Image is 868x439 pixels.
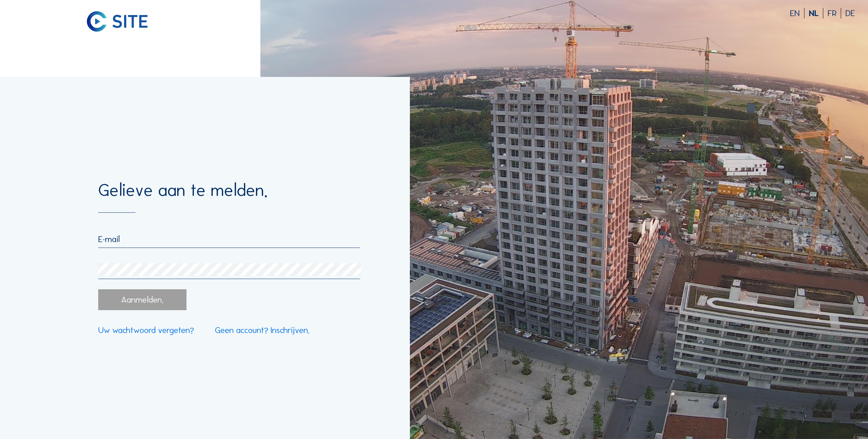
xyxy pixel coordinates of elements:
[845,9,855,17] div: DE
[215,326,310,334] a: Geen account? Inschrijven.
[98,326,194,334] a: Uw wachtwoord vergeten?
[98,289,187,310] div: Aanmelden.
[808,9,823,17] div: NL
[98,234,360,244] input: E-mail
[87,11,148,32] img: C-SITE logo
[790,9,804,17] div: EN
[828,9,841,17] div: FR
[98,182,360,213] div: Gelieve aan te melden.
